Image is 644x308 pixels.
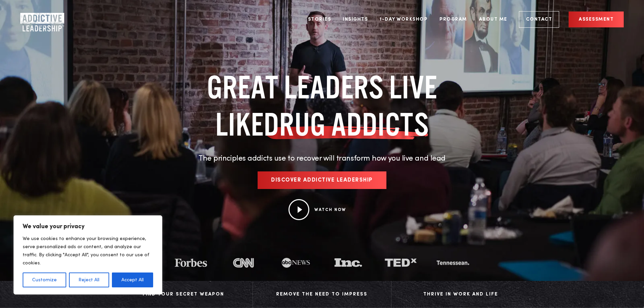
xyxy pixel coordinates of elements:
[314,208,346,212] a: WATCH NOW
[375,7,433,32] a: 1-Day Workshop
[474,7,512,32] a: About Me
[569,11,624,27] a: Assessment
[260,289,384,300] div: Remove The Need to Impress
[264,106,429,143] span: DRUG ADDICTS
[434,7,472,32] a: Program
[338,7,373,32] a: Insights
[20,13,61,26] a: Home
[303,7,336,32] a: Stories
[165,69,479,143] h1: GREAT LEADERS LIVE LIKE
[271,177,373,183] span: Discover Addictive Leadership
[121,289,246,300] div: Find Your Secret Weapon
[23,235,153,267] p: We use cookies to enhance your browsing experience, serve personalized ads or content, and analyz...
[398,289,523,300] div: Thrive in Work and Life
[14,215,162,294] div: We value your privacy
[258,171,386,189] a: Discover Addictive Leadership
[198,155,446,162] span: The principles addicts use to recover will transform how you live and lead
[69,273,109,287] button: Reject All
[23,222,153,231] p: We value your privacy
[519,11,559,28] a: Contact
[23,273,66,287] button: Customize
[112,273,153,287] button: Accept All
